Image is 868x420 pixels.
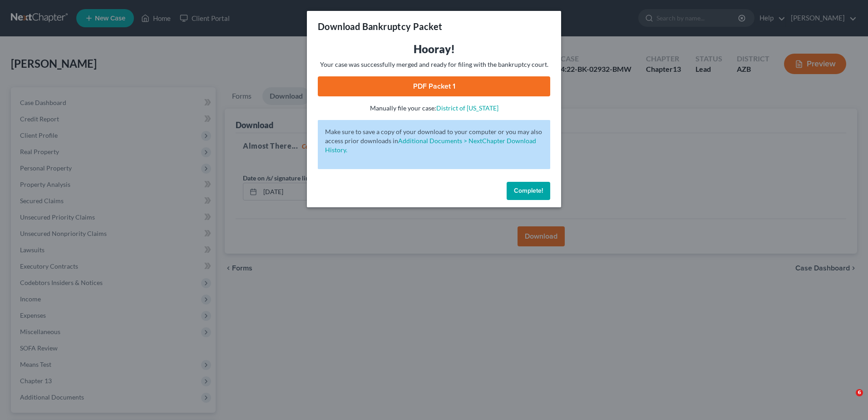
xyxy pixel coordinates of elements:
button: Complete! [507,182,550,200]
h3: Download Bankruptcy Packet [318,20,442,33]
p: Your case was successfully merged and ready for filing with the bankruptcy court. [318,60,550,69]
span: Complete! [514,187,543,195]
a: Additional Documents > NextChapter Download History. [325,137,536,154]
p: Manually file your case: [318,104,550,113]
a: PDF Packet 1 [318,76,550,96]
iframe: Intercom live chat [837,389,859,411]
a: District of [US_STATE] [436,104,498,112]
h3: Hooray! [318,42,550,56]
p: Make sure to save a copy of your download to your computer or you may also access prior downloads in [325,127,543,155]
span: 6 [856,389,863,396]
